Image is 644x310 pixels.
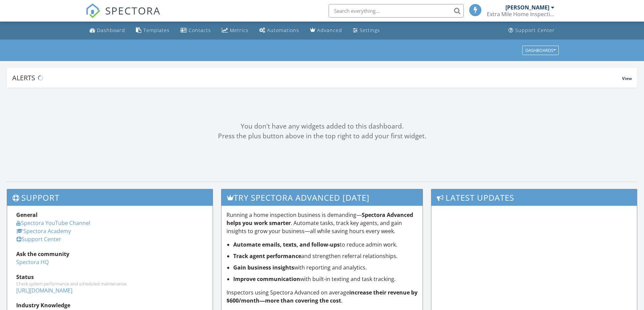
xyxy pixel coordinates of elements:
[350,24,383,37] a: Settings
[515,27,555,33] div: Support Center
[16,281,204,286] div: Check system performance and scheduled maintenance.
[7,131,637,141] div: Press the plus button above in the top right to add your first widget.
[86,3,100,18] img: The Best Home Inspection Software - Spectora
[233,275,418,283] li: with built-in texting and task tracking.
[233,252,301,260] strong: Track agent performance
[105,3,161,18] span: SPECTORA
[16,219,90,227] a: Spectora YouTube Channel
[16,227,71,235] a: Spectora Academy
[267,27,299,33] div: Automations
[233,252,418,260] li: and strengthen referral relationships.
[233,264,294,271] strong: Gain business insights
[133,24,172,37] a: Templates
[360,27,380,33] div: Settings
[622,76,632,81] span: View
[522,46,559,55] button: Dashboards
[16,235,61,243] a: Support Center
[226,289,418,304] strong: increase their revenue by $600/month—more than covering the cost
[16,250,204,258] div: Ask the community
[16,211,38,219] strong: General
[329,4,464,18] input: Search everything...
[16,301,204,309] div: Industry Knowledge
[219,24,251,37] a: Metrics
[230,27,248,33] div: Metrics
[12,73,622,82] div: Alerts
[233,275,300,283] strong: Improve communication
[226,211,418,235] p: Running a home inspection business is demanding— . Automate tasks, track key agents, and gain ins...
[226,288,418,305] p: Inspectors using Spectora Advanced on average .
[189,27,211,33] div: Contacts
[307,24,345,37] a: Advanced
[317,27,342,33] div: Advanced
[16,273,204,281] div: Status
[87,24,128,37] a: Dashboard
[178,24,214,37] a: Contacts
[86,9,161,23] a: SPECTORA
[16,258,49,266] a: Spectora HQ
[226,211,413,227] strong: Spectora Advanced helps you work smarter
[505,4,549,11] div: [PERSON_NAME]
[506,24,557,37] a: Support Center
[97,27,125,33] div: Dashboard
[7,189,213,206] h3: Support
[16,287,72,294] a: [URL][DOMAIN_NAME]
[233,241,340,248] strong: Automate emails, texts, and follow-ups
[487,11,554,18] div: Extra Mile Home Inspection Services
[257,24,302,37] a: Automations (Basic)
[525,48,556,53] div: Dashboards
[233,241,418,249] li: to reduce admin work.
[221,189,423,206] h3: Try spectora advanced [DATE]
[431,189,637,206] h3: Latest Updates
[233,263,418,272] li: with reporting and analytics.
[143,27,170,33] div: Templates
[7,121,637,131] div: You don't have any widgets added to this dashboard.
